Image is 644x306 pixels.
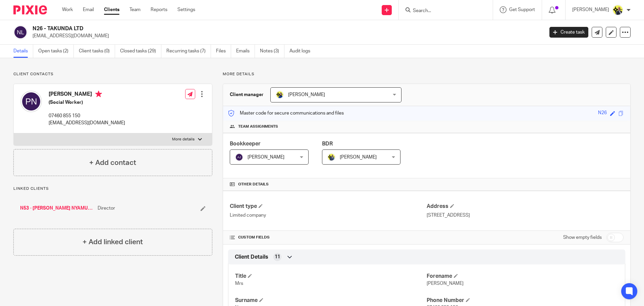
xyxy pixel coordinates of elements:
a: Notes (3) [260,45,284,58]
h5: (Social Worker) [49,99,125,106]
img: Dan-Starbridge%20(1).jpg [612,5,623,15]
p: Master code for secure communications and files [228,110,344,117]
div: N26 [598,110,607,117]
h4: Phone Number [427,297,618,304]
span: BDR [322,141,333,146]
p: More details [223,72,631,77]
p: Linked clients [13,186,212,191]
a: Reports [151,6,167,13]
h4: CUSTOM FIELDS [230,235,427,240]
a: Recurring tasks (7) [166,45,211,58]
p: [EMAIL_ADDRESS][DOMAIN_NAME] [33,33,539,39]
a: Create task [549,27,588,38]
img: Bobo-Starbridge%201.jpg [276,91,284,99]
label: Show empty fields [563,234,602,241]
span: [PERSON_NAME] [288,92,325,97]
p: [PERSON_NAME] [572,6,609,13]
a: Email [83,6,94,13]
span: Other details [238,182,269,187]
span: Client Details [235,254,268,261]
p: [EMAIL_ADDRESS][DOMAIN_NAME] [49,120,125,126]
input: Search [412,8,473,14]
p: More details [172,137,195,142]
h4: Surname [235,297,427,304]
span: [PERSON_NAME] [427,281,464,286]
i: Primary [95,91,102,97]
a: N53 - [PERSON_NAME] NYAMUGURE [20,205,94,212]
img: Dennis-Starbridge.jpg [327,153,335,161]
h4: Title [235,273,427,280]
img: svg%3E [13,25,28,39]
span: Mrs [235,281,243,286]
img: svg%3E [20,91,42,112]
h4: [PERSON_NAME] [49,91,125,99]
a: Team [129,6,141,13]
p: 07460 855 150 [49,113,125,119]
span: Bookkeeper [230,141,261,146]
a: Details [13,45,33,58]
h4: Address [427,203,624,210]
p: [STREET_ADDRESS] [427,212,624,219]
span: Director [98,205,115,212]
img: svg%3E [235,153,243,161]
h3: Client manager [230,91,264,98]
a: Work [62,6,73,13]
span: 11 [275,254,280,260]
a: Open tasks (2) [38,45,74,58]
p: Limited company [230,212,427,219]
h4: + Add linked client [83,237,143,247]
span: [PERSON_NAME] [248,155,284,160]
span: Get Support [509,7,535,12]
a: Clients [104,6,119,13]
img: Pixie [13,5,47,14]
a: Files [216,45,231,58]
p: Client contacts [13,72,212,77]
span: Team assignments [238,124,278,129]
h4: Client type [230,203,427,210]
a: Audit logs [289,45,315,58]
h4: + Add contact [89,158,136,168]
a: Client tasks (0) [79,45,115,58]
span: [PERSON_NAME] [340,155,377,160]
a: Emails [236,45,255,58]
h2: N26 - TAKUNDA LTD [33,25,438,32]
h4: Forename [427,273,618,280]
a: Closed tasks (29) [120,45,161,58]
a: Settings [177,6,195,13]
